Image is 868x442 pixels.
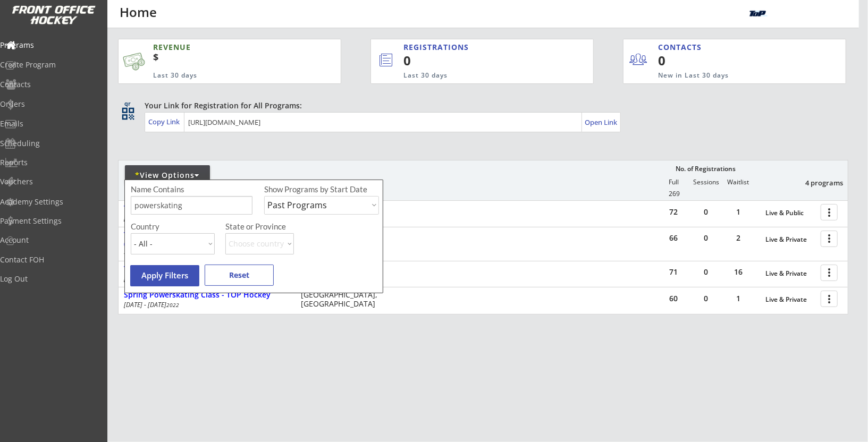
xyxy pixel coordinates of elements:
div: 2 [722,234,754,242]
div: Live & Private [765,236,815,243]
div: 0 [690,234,722,242]
div: [DATE] - [DATE] [124,215,286,222]
div: 269 [659,190,690,198]
div: Live & Public [765,209,815,217]
div: Copy Link [148,117,182,126]
div: TOP Hockey - Spring Powerskating Class [124,265,290,274]
div: 0 [690,295,722,302]
button: Reset [205,265,274,286]
div: 1 [722,208,754,216]
button: more_vert [821,265,838,281]
div: 0 [690,208,722,216]
div: No. of Registrations [673,165,739,173]
a: Open Link [585,115,618,130]
div: Waitlist [722,178,754,186]
div: TOP Hockey - Spring Powerskating Class [124,204,290,213]
div: TOP Hockey Powerskating & Skills (Fall/Winter 2023-24) [124,231,290,249]
button: more_vert [821,231,838,247]
button: qr_code [120,106,136,122]
button: Apply Filters [130,265,199,286]
div: Last 30 days [153,71,290,80]
div: 1 [722,295,754,302]
div: Spring Powerskating Class - TOP Hockey [124,291,290,300]
div: [GEOGRAPHIC_DATA], [GEOGRAPHIC_DATA] [301,291,384,309]
div: 0 [403,52,558,70]
div: [DATE] - [DATE] [124,276,286,282]
div: 71 [658,268,689,276]
div: Show Programs by Start Date [264,185,377,193]
div: [DATE] - [DATE] [124,302,286,308]
div: REVENUE [153,42,290,53]
div: Open Link [585,118,618,127]
div: View Options [125,170,210,181]
div: New in Last 30 days [658,71,797,80]
div: Name Contains [131,185,215,193]
div: Last 30 days [403,71,550,80]
div: Live & Private [765,296,815,303]
button: more_vert [821,204,838,220]
div: 16 [722,268,754,276]
div: Country [131,223,215,231]
div: qr [121,100,134,107]
div: 0 [658,52,723,70]
div: Sessions [690,178,722,186]
div: State or Province [225,223,377,231]
div: 0 [690,268,722,276]
div: Your Link for Registration for All Programs: [145,100,815,111]
div: 60 [658,295,689,302]
sup: $ [153,50,158,63]
div: Live & Private [765,270,815,277]
div: 66 [658,234,689,242]
div: 72 [658,208,689,216]
em: 2022 [166,301,179,309]
div: REGISTRATIONS [403,42,544,53]
div: Full [658,178,690,186]
div: Sep [DATE] [124,249,286,255]
button: more_vert [821,291,838,307]
div: CONTACTS [658,42,706,53]
div: 4 programs [788,178,843,188]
